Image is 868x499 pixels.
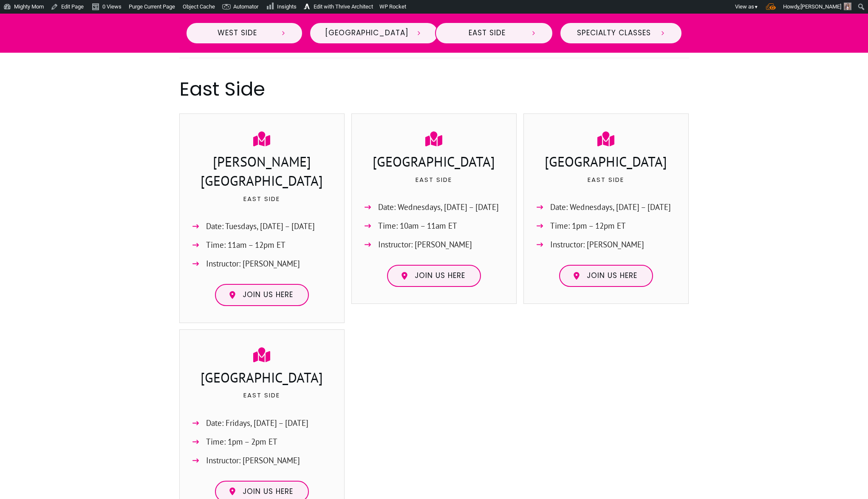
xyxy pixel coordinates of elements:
h2: East Side [180,76,689,102]
span: Time: 10am – 11am ET [378,219,457,233]
h3: [GEOGRAPHIC_DATA] [188,368,336,389]
span: Time: 1pm – 12pm ET [550,219,626,233]
span: Instructor: [PERSON_NAME] [378,238,472,252]
a: Join us here [559,265,653,287]
a: [GEOGRAPHIC_DATA] [309,22,438,44]
span: [GEOGRAPHIC_DATA] [325,28,409,38]
h3: [GEOGRAPHIC_DATA] [360,152,508,173]
a: West Side [186,22,303,44]
a: Join us here [215,284,309,306]
span: Join us here [587,271,637,281]
span: Date: Wednesdays, [DATE] – [DATE] [550,200,671,214]
span: Date: Fridays, [DATE] – [DATE] [206,416,308,430]
span: Time: 11am – 12pm ET [206,238,286,252]
span: ▼ [754,4,758,10]
span: East Side [451,28,523,38]
p: East Side [188,193,336,215]
a: Join us here [387,265,481,287]
span: Date: Wednesdays, [DATE] – [DATE] [378,200,499,214]
span: Instructor: [PERSON_NAME] [206,454,300,468]
h3: [GEOGRAPHIC_DATA] [532,152,680,173]
span: Join us here [415,271,465,281]
span: Date: Tuesdays, [DATE] – [DATE] [206,219,315,233]
span: Insights [277,3,297,10]
span: Join us here [243,487,293,496]
a: East Side [435,22,553,44]
p: East Side [188,390,336,411]
span: Instructor: [PERSON_NAME] [206,257,300,271]
span: Join us here [243,290,293,300]
h3: [PERSON_NAME][GEOGRAPHIC_DATA] [188,152,336,193]
span: Specialty Classes [575,28,653,38]
p: East Side [532,174,680,196]
span: Time: 1pm – 2pm ET [206,435,277,449]
a: Specialty Classes [560,22,683,44]
p: East Side [360,174,508,196]
span: [PERSON_NAME] [800,3,841,10]
span: West Side [201,28,274,38]
span: Instructor: [PERSON_NAME] [550,238,644,252]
